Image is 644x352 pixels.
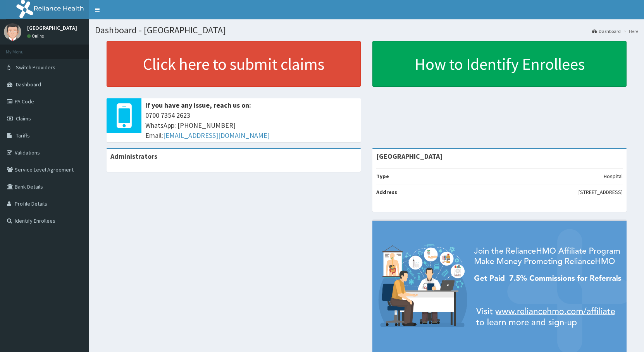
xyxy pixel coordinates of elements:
p: Hospital [604,172,623,180]
h1: Dashboard - [GEOGRAPHIC_DATA] [95,25,638,35]
span: Tariffs [16,132,30,139]
a: Click here to submit claims [107,41,361,87]
span: Switch Providers [16,64,55,71]
a: Online [27,33,46,39]
a: Dashboard [592,28,621,34]
span: Claims [16,115,31,122]
li: Here [622,28,638,34]
a: [EMAIL_ADDRESS][DOMAIN_NAME] [163,131,270,140]
b: If you have any issue, reach us on: [145,101,251,110]
span: Dashboard [16,81,41,88]
span: 0700 7354 2623 WhatsApp: [PHONE_NUMBER] Email: [145,110,357,140]
strong: [GEOGRAPHIC_DATA] [376,152,443,161]
a: How to Identify Enrollees [372,41,627,87]
p: [GEOGRAPHIC_DATA] [27,25,77,31]
b: Address [376,189,397,196]
b: Administrators [110,152,157,161]
b: Type [376,173,389,180]
img: User Image [4,23,21,41]
p: [STREET_ADDRESS] [579,188,623,196]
